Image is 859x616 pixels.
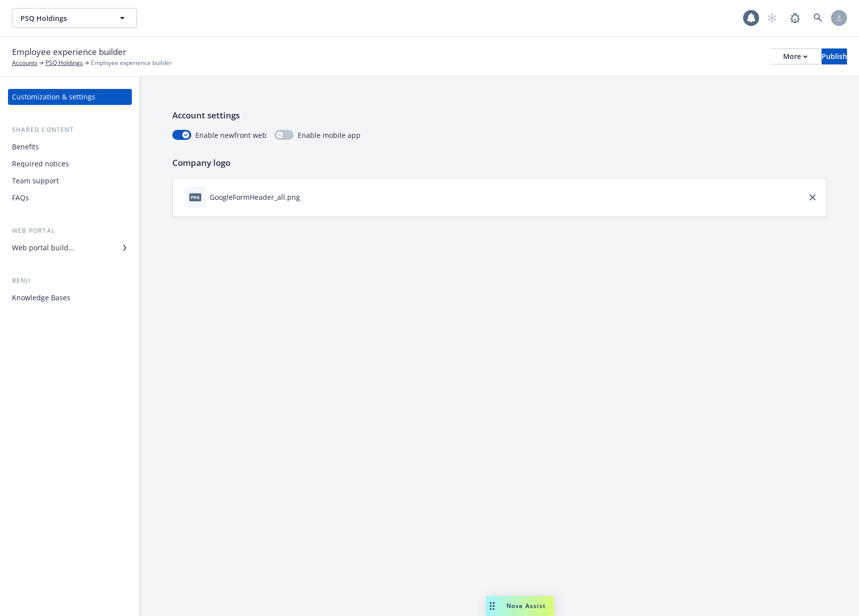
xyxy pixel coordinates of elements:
button: Publish [822,48,847,64]
a: Knowledge Bases [8,290,132,306]
a: Start snowing [762,8,782,28]
button: PSQ Holdings [12,8,137,28]
div: Benji [8,276,132,286]
div: Publish [822,49,847,64]
a: Web portal builder [8,240,132,256]
span: Employee experience builder [91,58,172,67]
a: Team support [8,173,132,189]
button: More [771,48,820,64]
a: Benefits [8,139,132,155]
a: Required notices [8,156,132,172]
div: More [783,49,808,64]
span: png [189,193,201,201]
a: Report a Bug [785,8,805,28]
div: Customization & settings [12,89,95,105]
a: PSQ Holdings [45,58,83,67]
div: FAQs [12,190,29,206]
a: Search [808,8,828,28]
span: Enable newfront web [195,130,267,140]
button: download file [304,192,312,202]
p: Company logo [172,156,827,169]
div: Web portal builder [12,240,74,256]
div: Drag to move [486,596,498,616]
a: FAQs [8,190,132,206]
a: Accounts [12,58,37,67]
p: Account settings [172,109,827,122]
div: Benefits [12,139,39,155]
a: close [807,191,819,203]
div: Knowledge Bases [12,290,70,306]
span: PSQ Holdings [20,13,107,23]
div: Shared content [8,125,132,135]
span: Employee experience builder [12,45,126,58]
div: GoogleFormHeader_all.png [210,192,300,202]
div: Required notices [12,156,69,172]
span: Nova Assist [506,602,546,610]
div: Web portal [8,226,132,236]
div: Team support [12,173,59,189]
button: Nova Assist [486,596,554,616]
a: Customization & settings [8,89,132,105]
span: Enable mobile app [298,130,361,140]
